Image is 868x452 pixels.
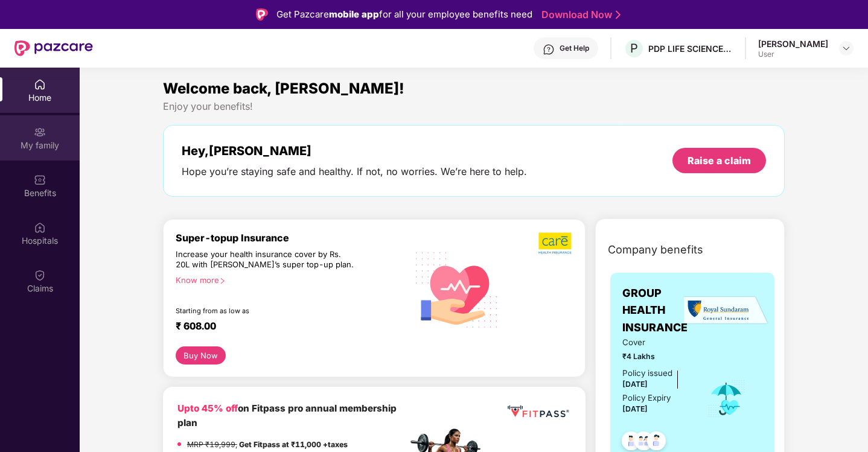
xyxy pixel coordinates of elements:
div: Raise a claim [688,154,751,167]
span: ₹4 Lakhs [622,351,691,362]
img: svg+xml;base64,PHN2ZyBpZD0iQ2xhaW0iIHhtbG5zPSJodHRwOi8vd3d3LnczLm9yZy8yMDAwL3N2ZyIgd2lkdGg9IjIwIi... [34,269,46,281]
div: User [758,49,828,59]
img: svg+xml;base64,PHN2ZyB4bWxucz0iaHR0cDovL3d3dy53My5vcmcvMjAwMC9zdmciIHhtbG5zOnhsaW5rPSJodHRwOi8vd3... [407,238,507,339]
div: Hope you’re staying safe and healthy. If not, no worries. We’re here to help. [182,165,527,178]
div: Policy issued [622,367,672,380]
b: on Fitpass pro annual membership plan [177,403,397,428]
img: New Pazcare Logo [14,40,93,56]
div: Get Pazcare for all your employee benefits need [276,7,532,22]
img: b5dec4f62d2307b9de63beb79f102df3.png [538,232,573,255]
div: Know more [176,275,400,284]
div: [PERSON_NAME] [758,38,828,49]
span: [DATE] [622,380,648,389]
img: fppp.png [505,401,571,422]
div: Hey, [PERSON_NAME] [182,144,527,158]
img: svg+xml;base64,PHN2ZyBpZD0iRHJvcGRvd24tMzJ4MzIiIHhtbG5zPSJodHRwOi8vd3d3LnczLm9yZy8yMDAwL3N2ZyIgd2... [841,43,851,53]
div: Super-topup Insurance [176,232,407,244]
img: svg+xml;base64,PHN2ZyBpZD0iQmVuZWZpdHMiIHhtbG5zPSJodHRwOi8vd3d3LnczLm9yZy8yMDAwL3N2ZyIgd2lkdGg9Ij... [34,174,46,186]
img: Logo [256,8,268,21]
div: Enjoy your benefits! [163,100,785,113]
span: right [219,278,226,284]
div: ₹ 608.00 [176,320,395,334]
span: [DATE] [622,404,648,413]
div: Increase your health insurance cover by Rs. 20L with [PERSON_NAME]’s super top-up plan. [176,249,356,270]
div: PDP LIFE SCIENCE LOGISTICS INDIA PRIVATE LIMITED [648,43,733,54]
strong: Get Fitpass at ₹11,000 +taxes [239,440,348,449]
img: icon [707,379,746,419]
img: insurerLogo [684,296,768,325]
a: Download Now [541,8,617,21]
span: Cover [622,336,691,349]
strong: mobile app [329,8,379,20]
span: Welcome back, [PERSON_NAME]! [163,80,404,97]
div: Policy Expiry [622,392,671,404]
img: svg+xml;base64,PHN2ZyBpZD0iSGVscC0zMngzMiIgeG1sbnM9Imh0dHA6Ly93d3cudzMub3JnLzIwMDAvc3ZnIiB3aWR0aD... [543,43,555,56]
span: GROUP HEALTH INSURANCE [622,285,691,336]
img: svg+xml;base64,PHN2ZyBpZD0iSG9zcGl0YWxzIiB4bWxucz0iaHR0cDovL3d3dy53My5vcmcvMjAwMC9zdmciIHdpZHRoPS... [34,221,46,234]
span: P [630,41,638,56]
del: MRP ₹19,999, [187,440,237,449]
div: Starting from as low as [176,307,356,315]
img: svg+xml;base64,PHN2ZyBpZD0iSG9tZSIgeG1sbnM9Imh0dHA6Ly93d3cudzMub3JnLzIwMDAvc3ZnIiB3aWR0aD0iMjAiIG... [34,78,46,91]
div: Get Help [560,43,589,53]
button: Buy Now [176,346,226,364]
span: Company benefits [608,241,703,258]
img: svg+xml;base64,PHN2ZyB3aWR0aD0iMjAiIGhlaWdodD0iMjAiIHZpZXdCb3g9IjAgMCAyMCAyMCIgZmlsbD0ibm9uZSIgeG... [34,126,46,138]
img: Stroke [616,8,621,21]
b: Upto 45% off [177,403,238,414]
